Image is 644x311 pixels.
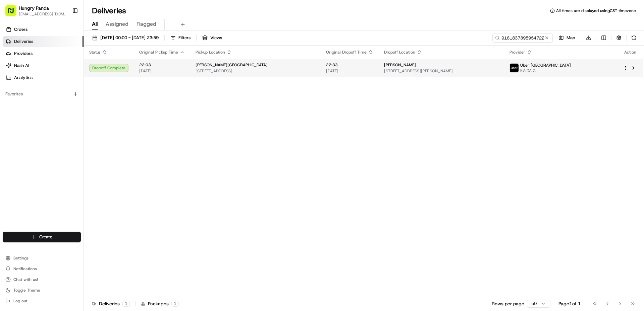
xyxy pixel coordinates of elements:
span: Assigned [106,20,128,28]
a: Powered byPylon [47,166,81,171]
span: KAIDA Z. [520,68,571,73]
div: 1 [122,301,130,307]
span: [STREET_ADDRESS] [196,68,315,74]
span: Views [210,35,222,41]
a: Nash AI [3,60,84,71]
img: Nash [7,7,20,20]
span: Uber [GEOGRAPHIC_DATA] [520,63,571,68]
p: Rows per page [492,300,524,307]
div: Favorites [3,89,81,99]
button: Refresh [629,33,639,43]
a: 📗Knowledge Base [4,147,54,159]
img: uber-new-logo.jpeg [510,64,519,72]
span: Knowledge Base [13,150,51,156]
span: 22:03 [139,62,185,68]
span: Notifications [13,266,37,271]
a: Providers [3,48,84,59]
span: 8月15日 [26,122,42,127]
input: Type to search [492,33,553,43]
span: Pylon [67,166,81,171]
a: Analytics [3,72,84,83]
img: 1736555255976-a54dd68f-1ca7-489b-9aae-adbdc363a1c4 [13,104,19,109]
button: [EMAIL_ADDRESS][DOMAIN_NAME] [19,11,67,17]
span: • [56,104,58,109]
button: Start new chat [114,66,122,74]
button: See all [104,86,122,94]
span: Pickup Location [196,50,225,55]
button: Filters [167,33,194,43]
button: Toggle Theme [3,286,81,295]
span: Map [567,35,575,41]
span: [STREET_ADDRESS][PERSON_NAME] [384,68,499,74]
div: Start new chat [30,64,110,71]
span: Dropoff Location [384,50,415,55]
div: 💻 [57,150,62,156]
span: Filters [178,35,191,41]
span: [DATE] 00:00 - [DATE] 23:59 [100,35,159,41]
span: Original Pickup Time [139,50,178,55]
div: 📗 [7,150,12,156]
p: Welcome 👋 [7,27,122,37]
a: Orders [3,24,84,35]
span: • [22,122,24,127]
input: Clear [17,43,111,50]
div: 1 [171,301,179,307]
span: [PERSON_NAME] [21,104,54,109]
div: We're available if you need us! [30,71,92,76]
span: Status [89,50,101,55]
div: Page 1 of 1 [558,300,581,307]
button: Settings [3,253,81,263]
span: 22:33 [326,62,373,68]
button: Notifications [3,264,81,274]
img: 1736555255976-a54dd68f-1ca7-489b-9aae-adbdc363a1c4 [7,64,19,76]
button: Views [199,33,225,43]
span: API Documentation [63,150,108,156]
span: Orders [14,26,28,32]
button: Create [3,232,81,242]
img: 4281594248423_2fcf9dad9f2a874258b8_72.png [14,64,26,76]
span: [PERSON_NAME] [384,62,416,68]
div: Past conversations [7,87,45,92]
span: 8月19日 [59,104,75,109]
a: Deliveries [3,36,84,47]
span: Log out [13,298,27,304]
span: Analytics [14,75,33,81]
button: Log out [3,296,81,306]
div: Action [623,50,637,55]
span: Create [39,234,52,240]
span: Flagged [137,20,156,28]
span: Settings [13,255,29,261]
button: Chat with us! [3,275,81,284]
span: All times are displayed using CST timezone [556,8,636,13]
h1: Deliveries [92,5,126,16]
span: Original Dropoff Time [326,50,367,55]
span: [DATE] [326,68,373,74]
button: Map [555,33,578,43]
a: 💻API Documentation [54,147,110,159]
span: [DATE] [139,68,185,74]
span: Chat with us! [13,277,38,282]
button: [DATE] 00:00 - [DATE] 23:59 [89,33,162,43]
span: All [92,20,98,28]
span: Deliveries [14,38,33,45]
span: [PERSON_NAME][GEOGRAPHIC_DATA] [196,62,268,68]
span: Toggle Theme [13,288,40,293]
button: Hungry Panda [19,5,49,11]
button: Hungry Panda[EMAIL_ADDRESS][DOMAIN_NAME] [3,3,69,19]
div: Packages [141,300,179,307]
span: Nash AI [14,63,29,69]
div: Deliveries [92,300,130,307]
span: Provider [509,50,525,55]
img: Bea Lacdao [7,97,17,108]
span: Providers [14,51,33,57]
